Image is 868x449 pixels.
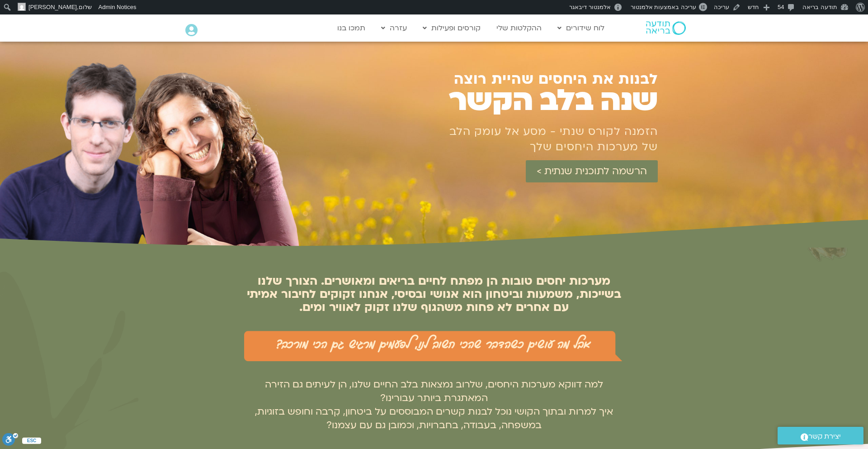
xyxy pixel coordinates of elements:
h1: לבנות את היחסים שהיית רוצה [414,72,658,87]
h1: שנה בלב הקשר [405,87,658,115]
h2: מערכות יחסים טובות הן מפתח לחיים בריאים ומאושרים. הצורך שלנו בשייכות, משמעות וביטחון הוא אנושי וב... [244,275,624,314]
span: עריכה באמצעות אלמנטור [631,4,696,10]
a: תמכו בנו [333,19,370,37]
p: למה דווקא מערכות היחסים, שלרוב נמצאות בלב החיים שלנו, הן לעיתים גם הזירה המאתגרת ביותר עבורינו? א... [244,378,624,432]
img: תודעה בריאה [646,21,686,35]
h2: אבל מה עושים כשהדבר שהכי חשוב לנו, לפעמים מרגיש גם הכי מורכב? [249,334,619,351]
a: לוח שידורים [553,19,609,37]
h1: הזמנה לקורס שנתי - מסע אל עומק הלב של מערכות היחסים שלך [445,124,658,155]
a: יצירת קשר [778,427,863,444]
span: יצירת קשר [808,430,841,443]
a: הרשמה לתוכנית שנתית > [526,160,658,182]
a: ההקלטות שלי [492,19,546,37]
span: הרשמה לתוכנית שנתית > [537,166,647,177]
a: עזרה [377,19,411,37]
span: [PERSON_NAME] [28,4,77,10]
a: קורסים ופעילות [418,19,485,37]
